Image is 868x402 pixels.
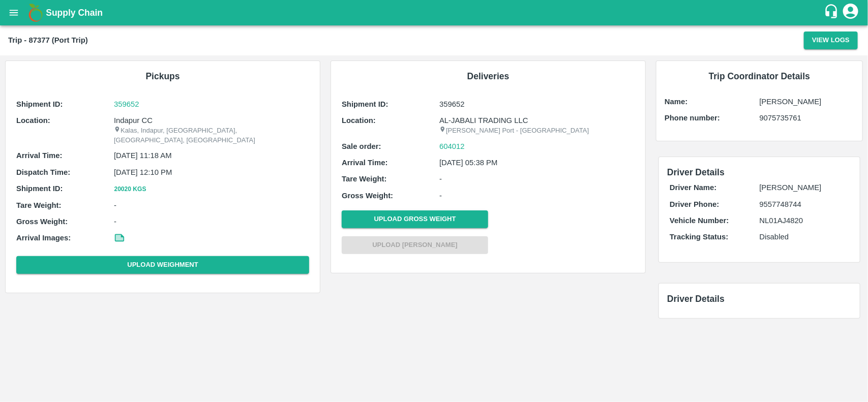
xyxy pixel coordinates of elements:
b: Location: [16,116,50,125]
h6: Trip Coordinator Details [665,69,854,83]
button: open drawer [2,1,25,24]
h6: Deliveries [339,69,637,83]
b: Phone number: [665,114,720,122]
button: Upload Weighment [16,256,309,274]
b: Driver Phone: [670,200,719,208]
b: Location: [342,116,376,125]
b: Sale order: [342,142,381,150]
p: NL01AJ4820 [760,215,849,226]
span: Driver Details [667,167,725,177]
b: Arrival Time: [16,151,62,160]
b: Driver Name: [670,183,716,192]
button: 20020 Kgs [114,184,146,195]
p: [PERSON_NAME] [760,96,854,107]
p: - [114,216,309,227]
button: View Logs [804,32,858,49]
p: Kalas, Indapur, [GEOGRAPHIC_DATA], [GEOGRAPHIC_DATA], [GEOGRAPHIC_DATA] [114,126,309,145]
b: Supply Chain [46,8,103,18]
p: [DATE] 11:18 AM [114,150,309,161]
b: Name: [665,98,687,106]
p: 9075735761 [760,112,854,123]
a: Supply Chain [46,6,824,20]
p: [DATE] 12:10 PM [114,167,309,178]
img: logo [25,3,46,23]
b: Gross Weight: [342,192,393,200]
div: customer-support [824,4,842,22]
b: Vehicle Number: [670,217,729,225]
b: Arrival Time: [342,159,387,167]
h6: Pickups [14,69,312,83]
p: Indapur CC [114,115,309,126]
b: Shipment ID: [16,100,63,108]
p: AL-JABALI TRADING LLC [439,115,635,126]
p: 359652 [439,99,635,110]
p: 9557748744 [760,199,849,210]
b: Tracking Status: [670,233,728,241]
span: Driver Details [667,294,725,304]
div: account of current user [842,2,860,23]
b: Shipment ID: [16,184,63,193]
p: [PERSON_NAME] [760,182,849,193]
button: Upload Gross Weight [342,210,488,228]
b: Shipment ID: [342,100,388,108]
p: - [114,200,309,211]
p: - [439,190,635,201]
b: Gross Weight: [16,218,68,226]
b: Trip - 87377 (Port Trip) [8,36,88,44]
b: Tare Weight: [16,201,62,209]
p: [DATE] 05:38 PM [439,157,635,168]
p: Disabled [760,231,849,242]
b: Tare Weight: [342,175,387,183]
p: [PERSON_NAME] Port - [GEOGRAPHIC_DATA] [439,126,635,136]
a: 604012 [439,141,465,152]
b: Arrival Images: [16,234,71,242]
p: - [439,173,635,184]
a: 359652 [114,99,309,110]
b: Dispatch Time: [16,168,70,176]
